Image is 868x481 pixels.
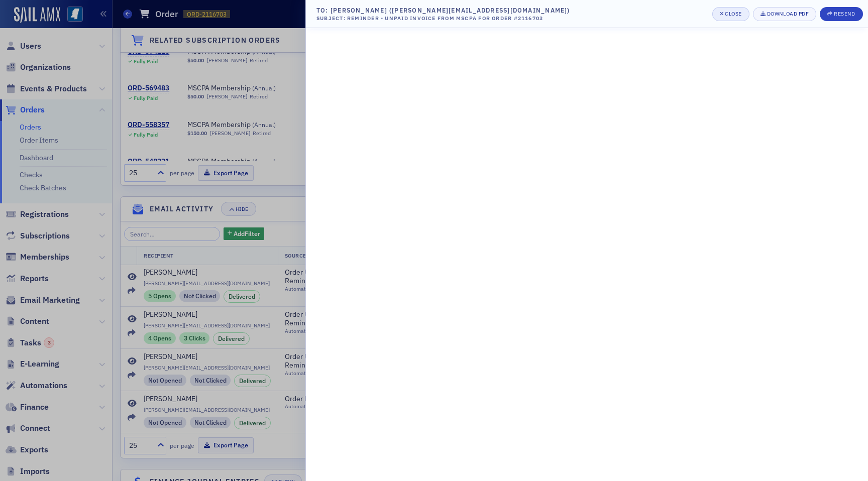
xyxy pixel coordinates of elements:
button: Resend [820,7,862,21]
button: Close [712,7,749,21]
div: Subject: Reminder - Unpaid Invoice from MSCPA for Order #2116703 [316,15,570,23]
div: Resend [834,11,855,17]
div: Close [725,11,742,17]
div: To: [PERSON_NAME] ([PERSON_NAME][EMAIL_ADDRESS][DOMAIN_NAME]) [316,6,570,15]
a: Download PDF [753,7,816,21]
div: Download PDF [767,11,809,17]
